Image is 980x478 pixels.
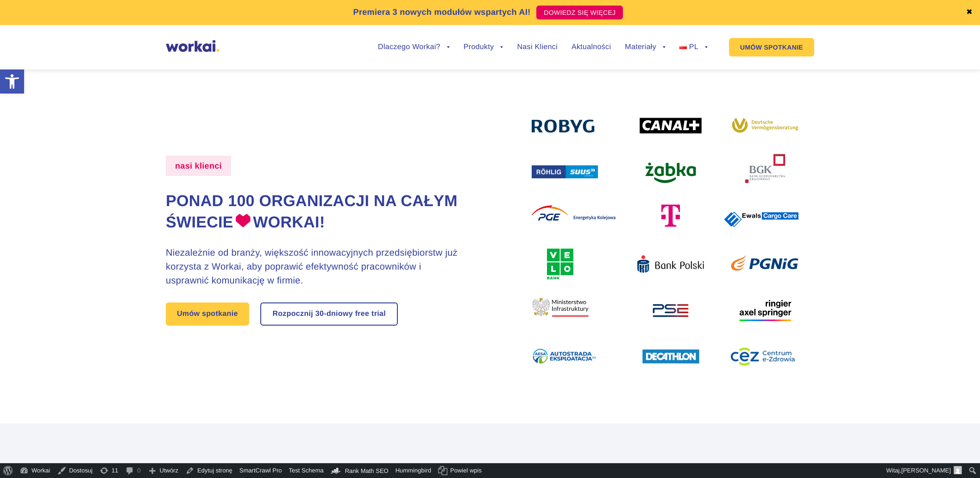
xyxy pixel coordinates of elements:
a: Kokpit Rank Math [327,463,392,478]
a: Aktualności [572,44,611,51]
a: Workai [16,463,54,478]
span: Utwórz [160,463,178,478]
a: Edytuj stronę [182,463,236,478]
label: nasi klienci [166,156,231,176]
a: Rozpocznij 30-dniowy free trial [261,303,397,325]
span: 0 [137,463,140,478]
a: Dlaczego Workai? [378,44,450,51]
a: Witaj, [883,463,966,478]
a: Dostosuj [54,463,96,478]
span: PL [689,43,698,51]
a: Nasi Klienci [517,44,557,51]
span: 11 [112,463,118,478]
a: Produkty [464,44,503,51]
a: Hummingbird [392,463,435,478]
span: [PERSON_NAME] [901,467,951,474]
span: Rank Math SEO [345,467,389,474]
h3: Niezależnie od branży, większość innowacyjnych przedsiębiorstw już korzysta z Workai, aby poprawi... [166,246,464,288]
a: ✖ [966,9,973,16]
span: Powiel wpis [450,463,482,478]
a: Test Schema [286,463,327,478]
p: Premiera 3 nowych modułów wspartych AI! [353,6,531,19]
a: Umów spotkanie [166,302,249,326]
img: heart.png [236,214,251,227]
a: Materiały [625,44,666,51]
a: SmartCrawl Pro [236,463,286,478]
a: DOWIEDZ SIĘ WIĘCEJ [536,6,623,19]
a: UMÓW SPOTKANIE [729,38,814,57]
h1: Ponad 100 organizacji na całym świecie Workai! [166,191,464,233]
